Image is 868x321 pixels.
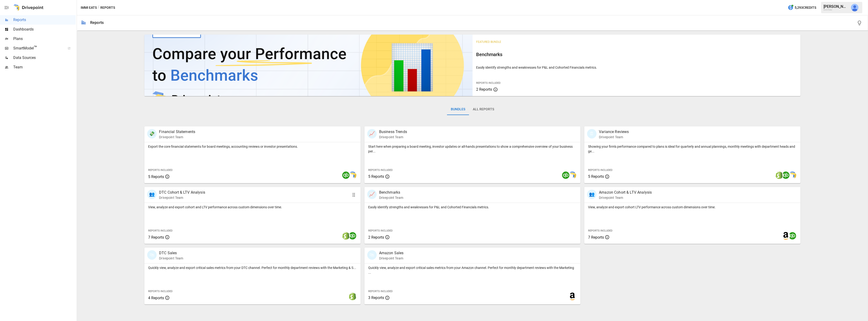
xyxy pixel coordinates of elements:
[379,135,407,139] p: Drivepoint Team
[368,174,384,179] span: 5 Reports
[368,229,393,232] span: Reports Included
[148,296,164,300] span: 4 Reports
[159,135,195,139] p: Drivepoint Team
[159,129,195,135] p: Financial Statements
[147,129,157,138] div: 💸
[147,190,157,199] div: 👥
[367,250,377,260] div: 🛍
[148,290,173,293] span: Reports Included
[349,232,356,240] img: quickbooks
[349,171,356,179] img: smart model
[148,265,357,270] p: Quickly view, analyze and export critical sales metrics from your DTC channel. Perfect for monthl...
[789,171,796,179] img: smart model
[90,20,104,25] div: Reports
[476,40,501,44] span: Featured Bundle
[587,190,597,199] div: 👥
[148,235,164,240] span: 7 Reports
[782,232,790,240] img: amazon
[588,235,604,240] span: 7 Reports
[13,45,62,51] span: SmartModel
[368,205,577,210] p: Easily identify strengths and weaknesses for P&L and Cohorted Financials metrics.
[13,27,76,32] span: Dashboards
[562,171,570,179] img: quickbooks
[368,169,393,172] span: Reports Included
[599,190,652,195] p: Amazon Cohort & LTV Analysis
[159,250,183,256] p: DTC Sales
[342,232,350,240] img: shopify
[599,135,629,139] p: Drivepoint Team
[476,65,797,70] p: Easily identify strengths and weaknesses for P&L and Cohorted Financials metrics.
[13,36,76,42] span: Plans
[368,265,577,275] p: Quickly view, analyze and export critical sales metrics from your Amazon channel. Perfect for mon...
[379,250,404,256] p: Amazon Sales
[588,205,797,210] p: View, analyze and export cohort LTV performance across custom dimensions over time.
[13,64,76,70] span: Team
[98,5,99,11] div: /
[148,205,357,210] p: View, analyze and export cohort and LTV performance across custom dimensions over time.
[824,9,848,11] div: Immi Eats
[13,17,76,23] span: Reports
[147,250,157,260] div: 🛍
[379,256,404,261] p: Drivepoint Team
[851,4,859,11] img: Kevin Chanthasiriphan
[775,171,783,179] img: shopify
[599,195,652,200] p: Drivepoint Team
[349,293,356,300] img: shopify
[588,169,612,172] span: Reports Included
[588,144,797,154] p: Showing your firm's performance compared to plans is ideal for quarterly and annual plannings, mo...
[795,5,816,11] span: 5,293 Credits
[789,232,796,240] img: quickbooks
[588,229,612,232] span: Reports Included
[447,104,469,115] button: Bundles
[367,190,377,199] div: 📈
[824,4,848,9] div: [PERSON_NAME]
[342,171,350,179] img: quickbooks
[148,229,173,232] span: Reports Included
[13,55,76,61] span: Data Sources
[368,295,384,300] span: 3 Reports
[379,190,403,195] p: Benchmarks
[368,290,393,293] span: Reports Included
[368,144,577,154] p: Start here when preparing a board meeting, investor updates or all-hands presentations to show a ...
[81,5,97,11] button: Immi Eats
[587,129,597,138] div: 🗓
[476,51,797,58] h6: Benchmarks
[148,169,173,172] span: Reports Included
[144,35,472,96] img: video thumbnail
[148,144,357,149] p: Export the core financial statements for board meetings, accounting reviews or investor presentat...
[159,195,205,200] p: Drivepoint Team
[368,235,384,240] span: 2 Reports
[786,3,818,12] button: 5,293Credits
[159,190,205,195] p: DTC Cohort & LTV Analysis
[148,174,164,179] span: 5 Reports
[379,195,403,200] p: Drivepoint Team
[569,171,576,179] img: smart model
[476,81,501,85] span: Reports Included
[848,1,861,14] button: Kevin Chanthasiriphan
[469,104,498,115] button: All Reports
[599,129,629,135] p: Variance Reviews
[34,45,37,51] span: ™
[159,256,183,261] p: Drivepoint Team
[569,293,576,300] img: amazon
[782,171,790,179] img: quickbooks
[476,87,492,92] span: 2 Reports
[379,129,407,135] p: Business Trends
[367,129,377,138] div: 📈
[588,174,604,179] span: 5 Reports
